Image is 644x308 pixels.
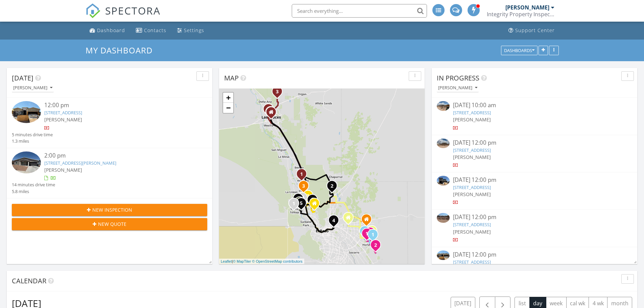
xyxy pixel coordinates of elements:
div: [PERSON_NAME] [438,86,477,90]
a: 2:00 pm [STREET_ADDRESS][PERSON_NAME] [PERSON_NAME] 14 minutes drive time 5.8 miles [12,151,207,195]
div: 14137 Meteor Rock Place, El Paso TX 79938 [366,219,371,223]
span: [PERSON_NAME] [453,191,491,197]
div: 437 Miguel Payan Ct, Anthony, TX 79821 [302,174,306,178]
div: 1.3 miles [12,138,53,144]
a: [STREET_ADDRESS] [453,147,491,153]
a: Settings [174,24,207,37]
img: 9361595%2Fcover_photos%2FMUhHnD1a5AgnRvAk0Stp%2Fsmall.jpg [437,213,450,223]
div: 137 Sarah Trl, Sunland Park, NM 88008 [294,203,298,207]
i: 5 [300,201,303,206]
span: New Inspection [92,206,132,213]
div: [PERSON_NAME] [505,4,549,11]
span: [PERSON_NAME] [44,116,82,123]
a: [DATE] 10:00 am [STREET_ADDRESS] [PERSON_NAME] [437,101,632,131]
a: Leaflet [221,259,232,263]
div: | [219,259,304,264]
a: [STREET_ADDRESS] [453,184,491,190]
div: Contacts [144,27,166,33]
span: [PERSON_NAME] [453,229,491,235]
span: In Progress [437,73,479,82]
div: 14661 Holly Blue Ave., Horizon City, TX 79928 [376,245,380,249]
div: Dashboards [504,48,534,53]
span: New Quote [98,220,126,228]
img: The Best Home Inspection Software - Spectora [86,3,100,18]
a: My Dashboard [86,45,158,56]
i: 4 [332,218,335,223]
div: 13372 Coldham St, Horizon City, TX 79928 [367,233,371,237]
a: [STREET_ADDRESS][PERSON_NAME] [44,160,116,166]
span: SPECTORA [105,3,161,18]
img: 9370130%2Fcover_photos%2F6i81PFnE14Zxtbo2d1yM%2Fsmall.jpg [437,251,450,260]
div: [PERSON_NAME] [13,86,52,90]
a: [STREET_ADDRESS] [453,110,491,116]
div: 3221 Lampliter Pl, El Paso TX 79925 [348,217,352,221]
a: Contacts [133,24,169,37]
a: [STREET_ADDRESS] [44,110,82,116]
a: [DATE] 12:00 pm [STREET_ADDRESS] [PERSON_NAME] [437,176,632,206]
div: 455 El Prado Avenue, Las Cruces NM 88005 [271,112,275,116]
button: New Inspection [12,204,207,216]
div: 7424 Cimarron Gap Dr, El Paso, TX 79911 [308,195,312,199]
input: Search everything... [292,4,427,18]
a: [DATE] 12:00 pm [STREET_ADDRESS] [PERSON_NAME] [437,251,632,281]
a: Zoom in [223,93,233,103]
img: 9289013%2Fcover_photos%2Fv74nij6zfYWc7MC3XhRz%2Fsmall.jpg [437,101,450,111]
img: 9289027%2Fcover_photos%2Fq07MjjUHElkfo7knWkW8%2Fsmall.jpg [437,139,450,148]
a: © MapTiler [233,259,251,263]
i: 1 [292,202,295,206]
div: 6324 Los Bancos, El Paso TX 79912 [314,203,318,207]
i: 1 [307,194,309,198]
a: Dashboard [87,24,128,37]
span: [PERSON_NAME] [453,116,491,123]
a: Zoom out [223,103,233,113]
div: 3652 Springhaven Lp, Las Cruces, NM 88012 [277,91,281,95]
a: [DATE] 12:00 pm [STREET_ADDRESS] [PERSON_NAME] [437,139,632,169]
div: 11372 Acoma St, El Paso, TX 79934 [332,186,336,190]
a: Support Center [506,24,557,37]
i: 1 [372,233,374,237]
div: [DATE] 12:00 pm [453,139,616,147]
img: 9370130%2Fcover_photos%2F6i81PFnE14Zxtbo2d1yM%2Fsmall.jpg [12,101,41,123]
div: [DATE] 12:00 pm [453,176,616,184]
a: 12:00 pm [STREET_ADDRESS] [PERSON_NAME] 5 minutes drive time 1.3 miles [12,101,207,144]
button: New Quote [12,218,207,230]
div: Support Center [515,27,555,33]
button: [PERSON_NAME] [437,84,479,93]
i: 2 [331,184,333,189]
i: 2 [374,243,377,248]
span: Map [224,73,239,82]
div: 5658 Dailey Ave, El Paso, TX 79905 [334,220,338,224]
div: [DATE] 12:00 pm [453,251,616,259]
span: [DATE] [12,73,33,82]
div: [DATE] 10:00 am [453,101,616,110]
div: 5.8 miles [12,188,55,195]
button: Dashboards [501,46,538,55]
div: 768 Desert Star Dr, Horizon City, TX 79928 [373,234,377,238]
div: 469 Davis Greenwood Ct, Vinton, TX 79821 [304,186,308,190]
i: 1 [300,172,303,177]
div: 5 minutes drive time [12,132,53,138]
div: 2:00 pm [44,151,191,160]
div: Integrity Property Inspections [487,11,554,18]
span: [PERSON_NAME] [44,167,82,173]
div: Settings [184,27,204,33]
div: [DATE] 12:00 pm [453,213,616,221]
div: 14 minutes drive time [12,182,55,188]
i: 3 [276,90,279,94]
i: 3 [302,184,305,189]
a: [STREET_ADDRESS] [453,259,491,265]
div: Dashboard [97,27,125,33]
button: [PERSON_NAME] [12,84,54,93]
div: 12:00 pm [44,101,191,110]
img: 9344110%2Fcover_photos%2F0l1otJfnulZ2LgYsjJSE%2Fsmall.jpg [437,176,450,186]
a: [STREET_ADDRESS] [453,221,491,228]
a: [DATE] 12:00 pm [STREET_ADDRESS] [PERSON_NAME] [437,213,632,243]
i: 1 [365,232,368,236]
div: 317 Corte Rimini Way, El Paso TX 79932 [302,197,306,202]
span: [PERSON_NAME] [453,154,491,160]
span: Calendar [12,276,46,285]
div: 5505 Valley Cedar Dr, El Paso, TX 79932 [301,203,305,207]
a: SPECTORA [86,9,161,23]
img: 9361940%2Fcover_photos%2FxbD5ME6FZ4i6E2NYLy4W%2Fsmall.jpg [12,151,41,173]
a: © OpenStreetMap contributors [252,259,303,263]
